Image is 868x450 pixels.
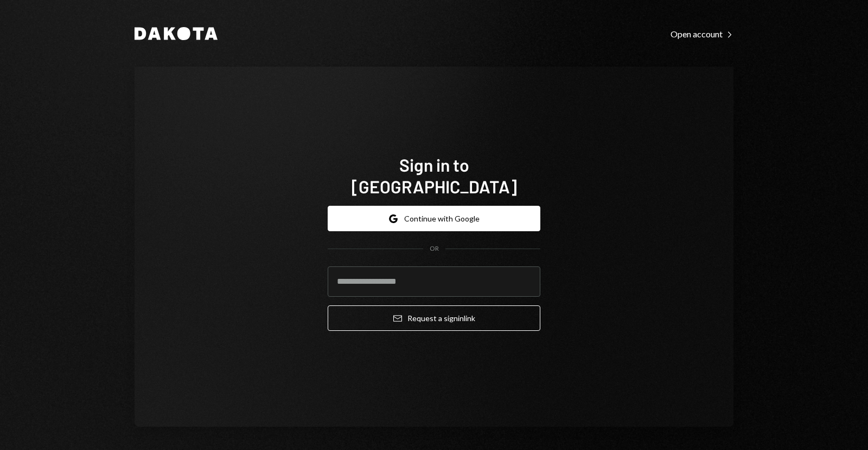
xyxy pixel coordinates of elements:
[671,28,733,40] a: Open account
[328,206,540,231] button: Continue with Google
[671,29,733,40] div: Open account
[328,305,540,331] button: Request a signinlink
[430,244,439,253] div: OR
[328,154,540,197] h1: Sign in to [GEOGRAPHIC_DATA]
